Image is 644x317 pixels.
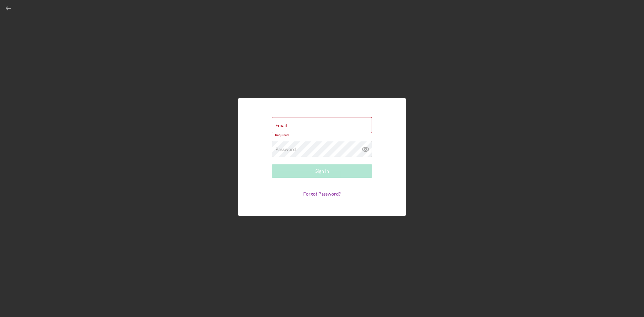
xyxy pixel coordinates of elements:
[275,147,296,152] label: Password
[315,164,329,178] div: Sign In
[303,191,341,197] a: Forgot Password?
[272,164,372,178] button: Sign In
[272,133,372,137] div: Required
[275,123,287,128] label: Email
